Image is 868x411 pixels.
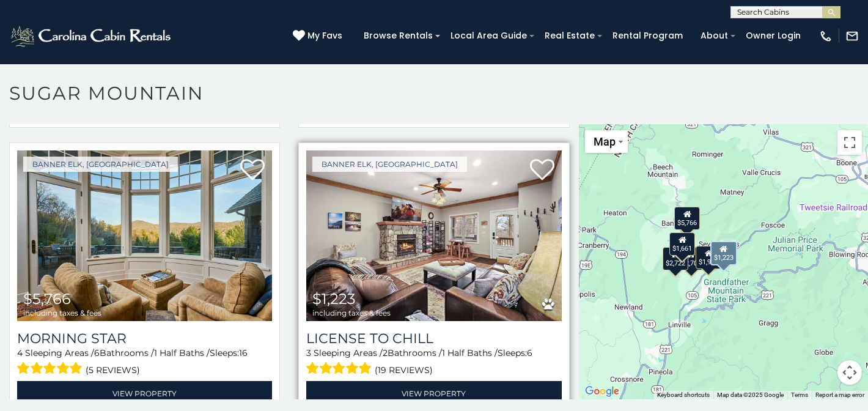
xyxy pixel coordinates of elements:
[17,150,272,322] a: Morning Star $5,766 including taxes & fees
[312,290,356,308] span: $1,223
[444,26,533,45] a: Local Area Guide
[539,26,601,45] a: Real Estate
[312,309,391,317] span: including taxes & fees
[306,150,561,322] img: License to Chill
[306,347,561,378] div: Sleeping Areas / Bathrooms / Sleeps:
[17,381,272,406] a: View Property
[86,362,140,378] span: (5 reviews)
[837,130,862,155] button: Toggle fullscreen view
[383,347,388,358] span: 2
[527,347,532,358] span: 6
[845,29,859,43] img: mail-regular-white.png
[740,26,807,45] a: Owner Login
[663,247,688,270] div: $2,722
[375,362,433,378] span: (19 reviews)
[791,391,808,398] a: Terms (opens in new tab)
[17,347,23,358] span: 4
[358,26,439,45] a: Browse Rentals
[9,24,174,48] img: White-1-2.png
[306,330,561,347] a: License to Chill
[696,246,722,269] div: $1,951
[582,383,622,399] a: Open this area in Google Maps (opens a new window)
[710,241,737,265] div: $1,223
[239,347,248,358] span: 16
[306,150,561,322] a: License to Chill $1,223 including taxes & fees
[23,290,71,308] span: $5,766
[717,391,784,398] span: Map data ©2025 Google
[17,150,272,322] img: Morning Star
[530,158,554,183] a: Add to favorites
[17,347,272,378] div: Sleeping Areas / Bathrooms / Sleeps:
[94,347,100,358] span: 6
[306,381,561,406] a: View Property
[307,29,342,42] span: My Favs
[582,383,622,399] img: Google
[306,347,311,358] span: 3
[606,26,689,45] a: Rental Program
[837,360,862,385] button: Map camera controls
[293,29,345,43] a: My Favs
[674,207,700,230] div: $5,766
[657,391,710,399] button: Keyboard shortcuts
[154,347,210,358] span: 1 Half Baths /
[594,135,616,148] span: Map
[819,29,833,43] img: phone-regular-white.png
[240,158,265,183] a: Add to favorites
[442,347,498,358] span: 1 Half Baths /
[694,26,734,45] a: About
[585,130,628,153] button: Change map style
[17,330,272,347] a: Morning Star
[23,309,101,317] span: including taxes & fees
[23,157,178,172] a: Banner Elk, [GEOGRAPHIC_DATA]
[312,157,467,172] a: Banner Elk, [GEOGRAPHIC_DATA]
[815,391,864,398] a: Report a map error
[679,247,704,270] div: $2,703
[670,232,696,256] div: $1,661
